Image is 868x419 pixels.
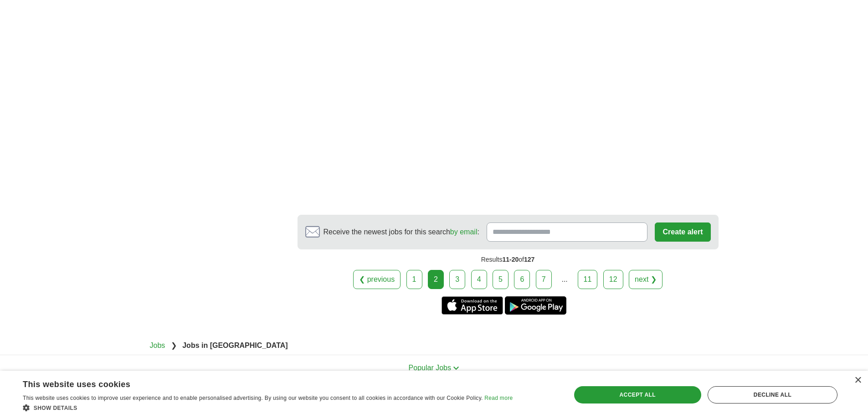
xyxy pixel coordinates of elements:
a: 5 [493,270,508,289]
span: Receive the newest jobs for this search : [324,227,479,238]
a: Get the iPhone app [442,296,503,315]
div: Accept all [574,386,701,403]
div: 2 [428,270,444,289]
span: ❯ [171,341,177,349]
span: Popular Jobs [409,364,451,372]
a: Get the Android app [505,296,566,315]
img: toggle icon [453,366,459,370]
div: This website uses cookies [23,376,490,390]
a: 6 [514,270,530,289]
a: by email [450,228,478,236]
a: 12 [603,270,623,289]
strong: Jobs in [GEOGRAPHIC_DATA] [182,341,288,349]
a: 4 [471,270,487,289]
span: 11-20 [502,256,519,263]
span: This website uses cookies to improve user experience and to enable personalised advertising. By u... [23,395,483,401]
div: Show details [23,403,513,412]
a: 3 [449,270,465,289]
a: ❮ previous [353,270,401,289]
div: Decline all [708,386,837,403]
span: Show details [34,405,77,411]
span: 127 [524,256,534,263]
div: ... [555,270,574,289]
a: 11 [578,270,598,289]
a: Read more, opens a new window [484,395,513,401]
button: Create alert [655,222,710,242]
a: 7 [536,270,552,289]
div: Results of [298,249,719,270]
a: 1 [406,270,422,289]
a: next ❯ [629,270,663,289]
a: Jobs [150,341,165,349]
div: Close [854,377,861,384]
